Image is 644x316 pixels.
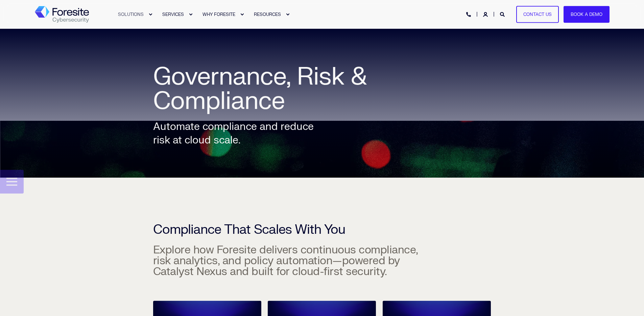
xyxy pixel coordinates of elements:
span: WHY FORESITE [202,12,235,17]
span: SOLUTIONS [118,12,144,17]
a: Book a Demo [564,6,610,23]
div: Expand SERVICES [189,13,193,17]
span: RESOURCES [254,12,281,17]
h2: Compliance That Scales With You [153,176,380,236]
span: Governance, Risk & Compliance [153,61,367,117]
a: Login [483,11,489,17]
div: Expand WHY FORESITE [240,13,244,17]
span: Explore how Foresite delivers continuous compliance, risk analytics, and policy automation—powere... [153,243,418,278]
a: Back to Home [35,6,89,23]
a: Contact Us [516,6,559,23]
div: Expand SOLUTIONS [148,13,152,17]
img: Foresite logo, a hexagon shape of blues with a directional arrow to the right hand side, and the ... [35,6,89,23]
div: Expand RESOURCES [286,13,290,17]
a: Open Search [500,11,506,17]
div: Automate compliance and reduce risk at cloud scale. [153,120,322,147]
